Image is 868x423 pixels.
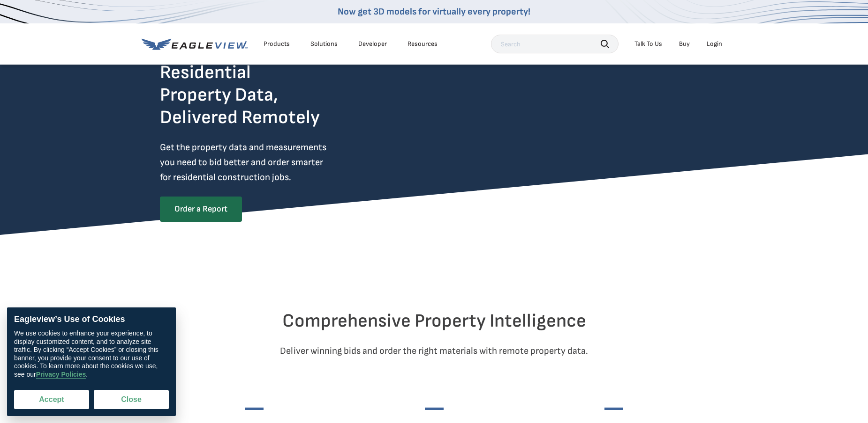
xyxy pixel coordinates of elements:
[310,40,338,48] div: Solutions
[160,310,709,332] h2: Comprehensive Property Intelligence
[160,61,320,129] h2: Residential Property Data, Delivered Remotely
[160,140,365,185] p: Get the property data and measurements you need to bid better and order smarter for residential c...
[36,371,86,379] a: Privacy Policies
[160,343,709,358] p: Deliver winning bids and order the right materials with remote property data.
[14,314,169,325] div: Eagleview’s Use of Cookies
[408,40,438,48] div: Resources
[679,40,690,48] a: Buy
[707,40,722,48] div: Login
[264,40,290,48] div: Products
[634,40,662,48] div: Talk To Us
[338,6,530,17] a: Now get 3D models for virtually every property!
[160,197,242,222] a: Order a Report
[94,390,169,409] button: Close
[14,390,89,409] button: Accept
[14,329,169,379] div: We use cookies to enhance your experience, to display customized content, and to analyze site tra...
[358,40,387,48] a: Developer
[491,35,619,53] input: Search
